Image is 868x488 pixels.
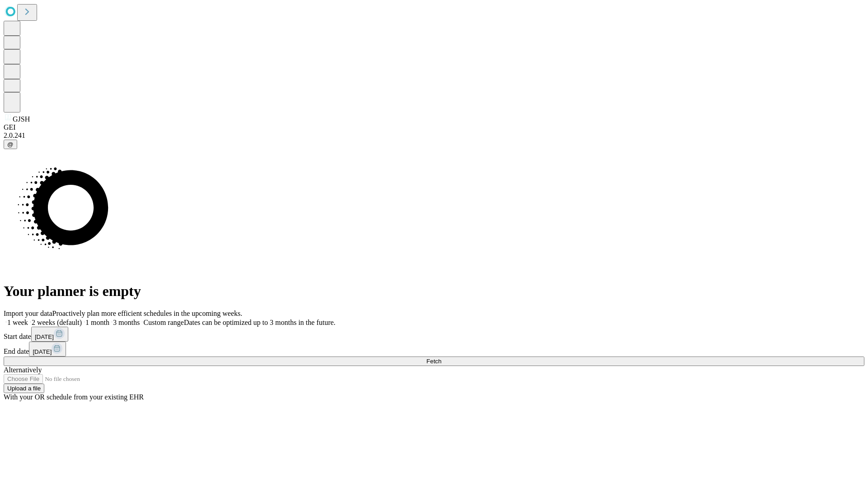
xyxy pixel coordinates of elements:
span: [DATE] [35,333,54,340]
span: Import your data [4,310,52,317]
div: Start date [4,327,864,342]
span: Alternatively [4,366,42,374]
span: Fetch [426,358,441,365]
span: Custom range [143,319,184,326]
button: [DATE] [29,342,66,357]
button: [DATE] [31,327,68,342]
button: @ [4,140,17,149]
span: With your OR schedule from your existing EHR [4,393,144,401]
div: 2.0.241 [4,131,864,140]
span: [DATE] [33,348,52,355]
span: GJSH [13,115,30,123]
div: GEI [4,123,864,131]
span: 1 week [7,319,28,326]
button: Fetch [4,357,864,366]
span: 2 weeks (default) [32,319,82,326]
span: Proactively plan more efficient schedules in the upcoming weeks. [52,310,242,317]
span: 1 month [85,319,109,326]
span: 3 months [113,319,140,326]
span: @ [7,141,14,148]
span: Dates can be optimized up to 3 months in the future. [184,319,335,326]
button: Upload a file [4,384,44,393]
div: End date [4,342,864,357]
h1: Your planner is empty [4,283,864,300]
